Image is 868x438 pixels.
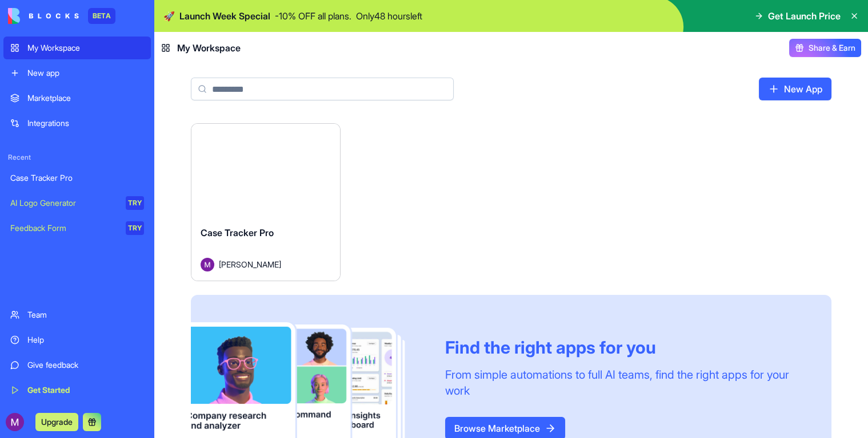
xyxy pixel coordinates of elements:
a: New app [3,62,151,84]
a: Team [3,303,151,326]
a: BETA [8,8,115,24]
a: Case Tracker Pro [3,167,151,189]
div: Team [27,309,144,321]
a: Get Started [3,379,151,401]
div: Give feedback [27,359,144,371]
div: TRY [126,196,144,210]
span: Get Launch Price [768,9,841,23]
span: Case Tracker Pro [201,227,274,238]
a: Feedback FormTRY [3,217,151,240]
img: logo [8,8,79,24]
div: From simple automations to full AI teams, find the right apps for your work [445,367,804,399]
div: Find the right apps for you [445,337,804,358]
a: AI Logo GeneratorTRY [3,192,151,214]
img: Avatar [201,258,214,271]
a: Case Tracker ProAvatar[PERSON_NAME] [191,123,341,281]
a: Marketplace [3,87,151,109]
p: - 10 % OFF all plans. [275,9,351,23]
div: Get Started [27,384,144,396]
div: TRY [126,221,144,235]
p: Only 48 hours left [356,9,422,23]
div: Integrations [27,117,144,129]
div: AI Logo Generator [10,197,118,209]
button: Share & Earn [789,39,861,57]
div: My Workspace [27,42,144,54]
span: Share & Earn [809,42,855,54]
span: Launch Week Special [179,9,270,23]
a: Integrations [3,112,151,135]
button: Upgrade [35,413,78,431]
span: Recent [3,153,151,162]
div: Help [27,334,144,346]
span: 🚀 [163,9,175,23]
img: ACg8ocLVUglO0BcFQQtTfrbOobENeuDQfGDCGNrTYPsAwZbzeu6lfA=s96-c [6,413,24,431]
a: My Workspace [3,36,151,59]
span: [PERSON_NAME] [219,258,281,270]
div: Marketplace [27,92,144,104]
a: Give feedback [3,354,151,376]
span: My Workspace [177,41,241,55]
a: Upgrade [35,416,78,427]
a: New App [759,78,831,100]
div: New app [27,67,144,79]
div: Feedback Form [10,222,118,234]
a: Help [3,328,151,351]
div: BETA [88,8,115,24]
div: Case Tracker Pro [10,172,144,184]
